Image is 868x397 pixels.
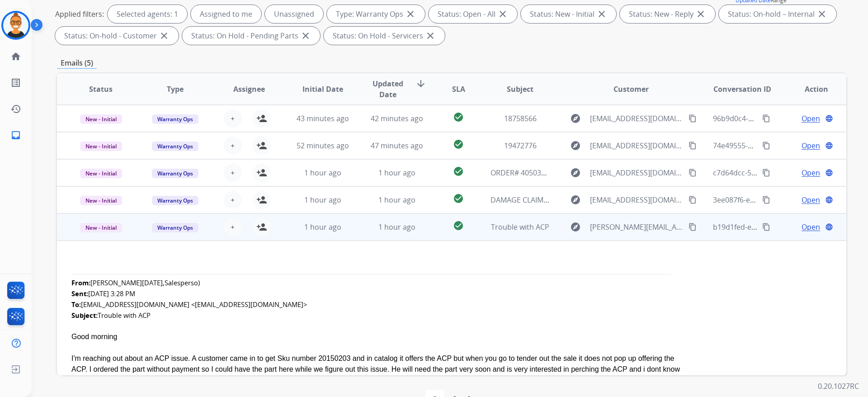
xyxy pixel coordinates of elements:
span: [EMAIL_ADDRESS][DOMAIN_NAME] [590,140,683,151]
mat-icon: check_circle [453,193,464,204]
span: New - Initial [80,223,122,232]
mat-icon: person_add [256,167,267,178]
span: + [231,222,235,232]
span: New - Initial [80,169,122,178]
span: Open [802,167,820,178]
span: New - Initial [80,142,122,151]
div: Status: Open - All [429,5,517,23]
span: 74e49555-b74b-4fb5-8066-ae83cf4fe93d [713,141,848,151]
span: Warranty Ops [152,169,198,178]
p: 0.20.1027RC [818,381,859,392]
span: [PERSON_NAME][EMAIL_ADDRESS][PERSON_NAME][DOMAIN_NAME] [590,222,683,232]
span: Initial Date [302,84,343,95]
mat-icon: content_copy [689,142,697,150]
font: [PERSON_NAME][DATE],Salesperso) [DATE] 3:28 PM [EMAIL_ADDRESS][DOMAIN_NAME] <[EMAIL_ADDRESS][DOMA... [71,278,307,320]
mat-icon: check_circle [453,112,464,123]
th: Action [772,73,846,105]
span: DAMAGE CLAIM / 30984a90-f1c5-4725-9fea-68d9730128d6 [491,195,686,205]
mat-icon: close [405,9,416,19]
span: [EMAIL_ADDRESS][DOMAIN_NAME] [590,113,683,124]
span: ORDER# 40503238 [491,168,553,178]
mat-icon: close [816,9,827,19]
img: avatar [3,13,28,38]
mat-icon: arrow_downward [415,78,426,89]
mat-icon: content_copy [762,114,770,123]
mat-icon: content_copy [689,223,697,231]
div: Status: New - Reply [620,5,715,23]
mat-icon: content_copy [689,196,697,204]
mat-icon: home [10,51,21,62]
span: + [231,140,235,151]
mat-icon: content_copy [689,169,697,177]
div: Status: On Hold - Pending Parts [182,27,320,45]
span: Type [167,84,184,95]
mat-icon: explore [570,222,581,232]
span: c7d64dcc-5285-4ca9-a62e-f7d419d88e52 [713,168,850,178]
span: 18758566 [504,113,537,123]
span: [EMAIL_ADDRESS][DOMAIN_NAME] [590,167,683,178]
mat-icon: content_copy [689,114,697,123]
span: 96b9d0c4-bf82-47c1-9267-b2289aa74f8a [713,113,849,123]
mat-icon: language [825,223,833,231]
span: Trouble with ACP [491,222,549,232]
span: 47 minutes ago [371,141,423,151]
mat-icon: content_copy [762,223,770,231]
span: New - Initial [80,196,122,205]
span: 1 hour ago [378,168,415,178]
mat-icon: person_add [256,222,267,232]
span: SLA [452,84,465,95]
mat-icon: person_add [256,140,267,151]
mat-icon: close [497,9,508,19]
span: Warranty Ops [152,223,198,232]
div: Status: New - Initial [521,5,616,23]
mat-icon: check_circle [453,220,464,231]
mat-icon: explore [570,113,581,124]
button: + [224,191,242,209]
mat-icon: check_circle [453,139,464,150]
span: Open [802,222,820,232]
span: Open [802,113,820,124]
span: Warranty Ops [152,196,198,205]
span: Warranty Ops [152,114,198,124]
span: Subject [507,84,533,95]
p: Applied filters: [55,9,104,19]
span: 52 minutes ago [297,141,349,151]
div: Type: Warranty Ops [327,5,425,23]
span: + [231,113,235,124]
mat-icon: close [159,30,170,41]
b: Subject: [71,311,98,320]
div: Assigned to me [191,5,261,23]
span: + [231,194,235,205]
mat-icon: language [825,114,833,123]
span: 1 hour ago [304,195,341,205]
button: + [224,137,242,155]
span: [EMAIL_ADDRESS][DOMAIN_NAME] [590,194,683,205]
span: 1 hour ago [378,195,415,205]
mat-icon: list_alt [10,77,21,88]
b: To: [71,300,81,309]
span: New - Initial [80,114,122,124]
span: Status [89,84,113,95]
span: 1 hour ago [304,168,341,178]
b: Sent: [71,289,88,298]
button: + [224,109,242,128]
mat-icon: language [825,169,833,177]
span: Warranty Ops [152,142,198,151]
mat-icon: person_add [256,113,267,124]
mat-icon: content_copy [762,196,770,204]
span: 43 minutes ago [297,113,349,123]
div: Status: On-hold - Customer [55,27,179,45]
div: Good morning [71,331,684,342]
span: + [231,167,235,178]
span: Open [802,194,820,205]
mat-icon: person_add [256,194,267,205]
div: Status: On Hold - Servicers [324,27,445,45]
mat-icon: close [695,9,706,19]
span: b19d1fed-ea61-4280-b15b-cf11a67b8fbf [713,222,848,232]
mat-icon: content_copy [762,142,770,150]
button: + [224,218,242,236]
mat-icon: explore [570,167,581,178]
mat-icon: language [825,142,833,150]
span: 19472776 [504,141,537,151]
button: + [224,164,242,182]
